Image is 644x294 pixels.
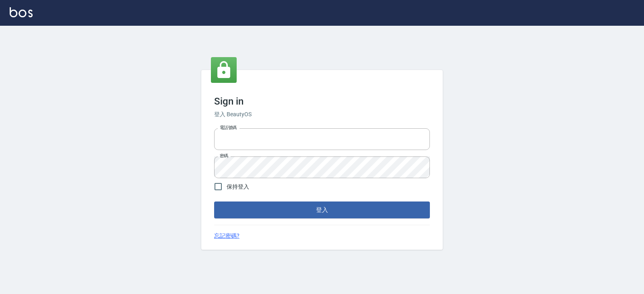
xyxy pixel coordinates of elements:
[227,183,249,191] span: 保持登入
[220,125,237,131] label: 電話號碼
[214,232,239,240] a: 忘記密碼?
[214,110,430,119] h6: 登入 BeautyOS
[10,7,33,17] img: Logo
[214,201,430,218] button: 登入
[220,153,228,159] label: 密碼
[214,96,430,107] h3: Sign in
